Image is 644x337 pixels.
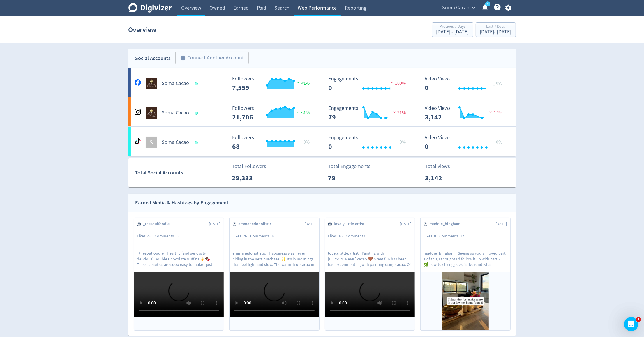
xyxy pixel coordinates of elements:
[424,250,458,256] span: maddie_bingham
[137,250,220,267] p: Healthy (and seriously delicious) Double Chocolate Muffins 🍌🍫 These beauties are sooo easy to mak...
[239,221,275,227] span: emmahedoholistic
[496,221,507,227] span: [DATE]
[326,105,413,121] svg: Engagements 79
[636,317,641,322] span: 1
[421,218,510,330] a: maddie_bingham[DATE]Likes0Comments17maddie_binghamSeeing as you all loved part 1 of this, I thoug...
[334,221,368,227] span: lovely.little.artist
[400,221,412,227] span: [DATE]
[135,54,171,63] div: Social Accounts
[397,139,406,145] span: _ 0%
[488,110,494,114] img: negative-performance.svg
[232,163,266,170] p: Total Followers
[305,221,316,227] span: [DATE]
[422,135,509,150] svg: Video Views 0
[146,78,157,89] img: Soma Cacao undefined
[425,173,458,183] p: 3,142
[425,163,458,170] p: Total Views
[440,3,477,13] button: Soma Cacao
[346,233,374,239] div: Comments
[328,233,346,239] div: Likes
[137,233,155,239] div: Likes
[233,233,250,239] div: Likes
[180,55,186,61] span: add_circle
[162,139,189,146] h5: Soma Cacao
[422,105,509,121] svg: Video Views 3,142
[135,199,229,207] div: Earned Media & Hashtags by Engagement
[229,135,317,150] svg: Followers ---
[624,317,638,331] iframe: Intercom live chat
[233,250,316,267] p: Happiness was never hiding in the next purchase. ✨ It’s in mornings that feel light and slow. The...
[430,221,464,227] span: maddie_bingham
[471,5,477,10] span: expand_more
[328,250,412,267] p: Painting with [PERSON_NAME].cacao 🤎 Great fun has been had experimenting with painting using caca...
[487,2,488,6] text: 5
[229,105,317,121] svg: Followers ---
[295,110,301,114] img: positive-performance.svg
[485,1,490,6] a: 5
[155,233,183,239] div: Comments
[295,80,301,85] img: positive-performance.svg
[128,127,516,156] a: SSoma Cacao Followers --- _ 0% Followers 68 Engagements 0 Engagements 0 _ 0% Video Views 0 Video ...
[392,110,398,114] img: negative-performance.svg
[488,110,502,116] span: 17%
[424,250,507,267] p: Seeing as you all loved part 1 of this, I thought I’d follow it up with part 2! 🌿 Low-tox living ...
[389,80,395,85] img: negative-performance.svg
[229,76,317,91] svg: Followers ---
[328,163,370,170] p: Total Engagements
[143,221,173,227] span: _thesoulfoodie
[128,68,516,97] a: Soma Cacao undefinedSoma Cacao Followers --- Followers 7,559 <1% Engagements 0 Engagements 0 100%...
[162,110,189,117] h5: Soma Cacao
[271,233,276,239] span: 16
[128,20,157,39] h1: Overview
[436,24,469,29] div: Previous 7 Days
[135,169,228,177] div: Total Social Accounts
[209,221,220,227] span: [DATE]
[392,110,406,116] span: 21%
[328,250,362,256] span: lovely.little.artist
[232,173,265,183] p: 29,333
[480,29,511,35] div: [DATE] - [DATE]
[176,233,180,239] span: 27
[434,233,436,239] span: 0
[195,112,200,115] span: Data last synced: 12 Oct 2025, 6:01pm (AEDT)
[148,233,152,239] span: 48
[440,233,468,239] div: Comments
[326,135,413,150] svg: Engagements 0
[295,110,310,116] span: <1%
[195,82,200,85] span: Data last synced: 12 Oct 2025, 5:01pm (AEDT)
[295,80,310,86] span: <1%
[422,76,509,91] svg: Video Views 0
[325,218,415,330] a: lovely.little.artist[DATE]Likes16Comments11lovely.little.artistPainting with [PERSON_NAME].cacao ...
[328,173,361,183] p: 79
[389,80,406,86] span: 100%
[480,24,511,29] div: Last 7 Days
[146,107,157,119] img: Soma Cacao undefined
[493,139,502,145] span: _ 0%
[233,250,269,256] span: emmahedoholistic
[367,233,371,239] span: 11
[460,233,465,239] span: 17
[137,250,167,256] span: _thesoulfoodie
[243,233,247,239] span: 26
[442,3,470,13] span: Soma Cacao
[326,76,413,91] svg: Engagements 0
[230,218,319,330] a: emmahedoholistic[DATE]Likes26Comments16emmahedoholisticHappiness was never hiding in the next pur...
[175,52,249,64] button: Connect Another Account
[162,80,189,87] h5: Soma Cacao
[171,52,249,64] a: Connect Another Account
[195,141,200,144] span: Data last synced: 12 Oct 2025, 8:02pm (AEDT)
[424,233,440,239] div: Likes
[476,22,516,37] button: Last 7 Days[DATE]- [DATE]
[436,29,469,35] div: [DATE] - [DATE]
[300,139,310,145] span: _ 0%
[146,137,157,148] div: S
[250,233,279,239] div: Comments
[339,233,343,239] span: 16
[493,80,502,86] span: _ 0%
[128,97,516,126] a: Soma Cacao undefinedSoma Cacao Followers --- Followers 21,706 <1% Engagements 79 Engagements 79 2...
[134,218,224,330] a: _thesoulfoodie[DATE]Likes48Comments27_thesoulfoodieHealthy (and seriously delicious) Double Choco...
[432,22,473,37] button: Previous 7 Days[DATE] - [DATE]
